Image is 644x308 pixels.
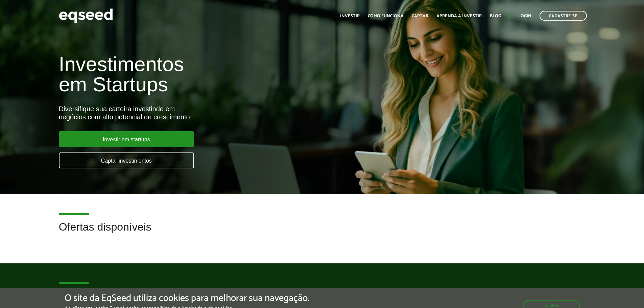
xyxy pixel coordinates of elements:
[59,152,194,168] a: Captar investimentos
[59,54,371,95] h1: Investimentos em Startups
[436,14,482,18] a: Aprenda a investir
[59,131,194,147] a: Investir em startups
[412,14,428,18] a: Captar
[540,11,587,21] a: Cadastre-se
[368,14,404,18] a: Como funciona
[59,105,371,121] div: Diversifique sua carteira investindo em negócios com alto potencial de crescimento
[59,221,586,243] h2: Ofertas disponíveis
[65,293,309,304] h5: O site da EqSeed utiliza cookies para melhorar sua navegação.
[490,14,501,18] a: Blog
[340,14,360,18] a: Investir
[59,7,113,25] img: EqSeed
[518,14,531,18] a: Login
